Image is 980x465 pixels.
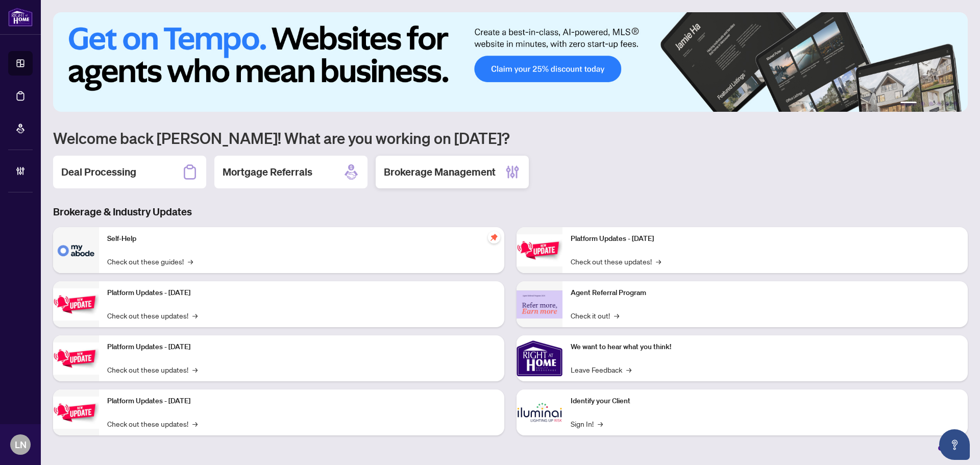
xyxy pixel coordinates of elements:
[656,256,661,267] span: →
[15,437,27,452] span: LN
[53,288,99,321] img: Platform Updates - September 16, 2025
[53,342,99,375] img: Platform Updates - July 21, 2025
[939,429,970,460] button: Open asap
[107,364,198,375] a: Check out these updates!→
[107,341,496,353] p: Platform Updates - [DATE]
[571,287,960,299] p: Agent Referral Program
[107,256,193,267] a: Check out these guides!→
[571,341,960,353] p: We want to hear what you think!
[384,165,496,179] h2: Brokerage Management
[8,8,33,27] img: logo
[192,418,198,429] span: →
[598,418,603,429] span: →
[61,165,136,179] h2: Deal Processing
[571,364,631,375] a: Leave Feedback→
[107,310,198,321] a: Check out these updates!→
[571,418,603,429] a: Sign In!→
[614,310,619,321] span: →
[107,418,198,429] a: Check out these updates!→
[53,227,99,273] img: Self-Help
[517,335,562,381] img: We want to hear what you think!
[929,102,933,106] button: 3
[53,128,968,148] h1: Welcome back [PERSON_NAME]! What are you working on [DATE]?
[571,233,960,244] p: Platform Updates - [DATE]
[53,12,968,112] img: Slide 0
[107,287,496,299] p: Platform Updates - [DATE]
[107,396,496,407] p: Platform Updates - [DATE]
[517,389,562,435] img: Identify your Client
[571,310,619,321] a: Check it out!→
[571,396,960,407] p: Identify your Client
[953,102,958,106] button: 6
[53,397,99,429] img: Platform Updates - July 8, 2025
[192,310,198,321] span: →
[900,102,917,106] button: 1
[626,364,631,375] span: →
[53,205,968,219] h3: Brokerage & Industry Updates
[223,165,312,179] h2: Mortgage Referrals
[188,256,193,267] span: →
[107,233,496,244] p: Self-Help
[937,102,941,106] button: 4
[921,102,925,106] button: 2
[945,102,949,106] button: 5
[517,290,562,319] img: Agent Referral Program
[488,231,500,243] span: pushpin
[192,364,198,375] span: →
[517,234,562,266] img: Platform Updates - June 23, 2025
[571,256,661,267] a: Check out these updates!→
